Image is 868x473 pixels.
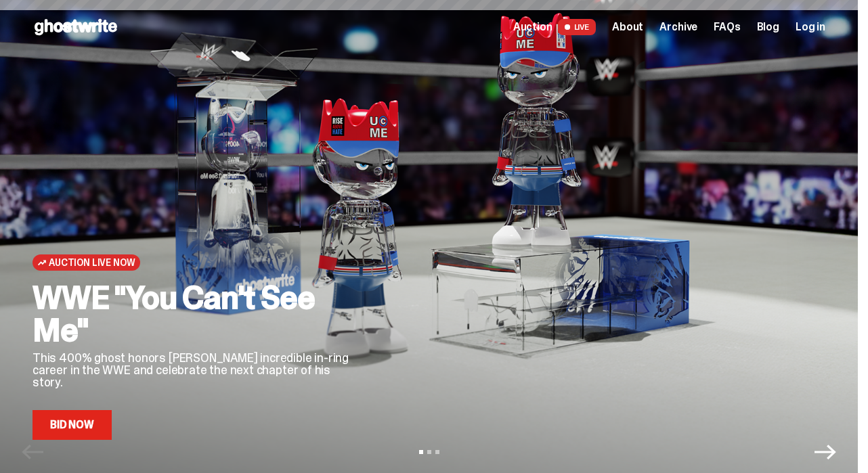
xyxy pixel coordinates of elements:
a: Auction LIVE [513,19,596,35]
button: View slide 1 [419,450,423,454]
a: Bid Now [32,410,112,440]
button: Next [815,441,836,463]
a: Blog [757,22,779,32]
button: View slide 3 [435,450,439,454]
a: FAQs [714,22,740,32]
span: Auction Live Now [49,257,135,268]
h2: WWE "You Can't See Me" [32,281,354,346]
a: Archive [659,22,697,32]
span: LIVE [558,19,596,35]
button: View slide 2 [427,450,431,454]
a: Log in [796,22,825,32]
a: About [612,22,643,32]
span: Auction [513,22,552,32]
p: This 400% ghost honors [PERSON_NAME] incredible in-ring career in the WWE and celebrate the next ... [32,352,354,388]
